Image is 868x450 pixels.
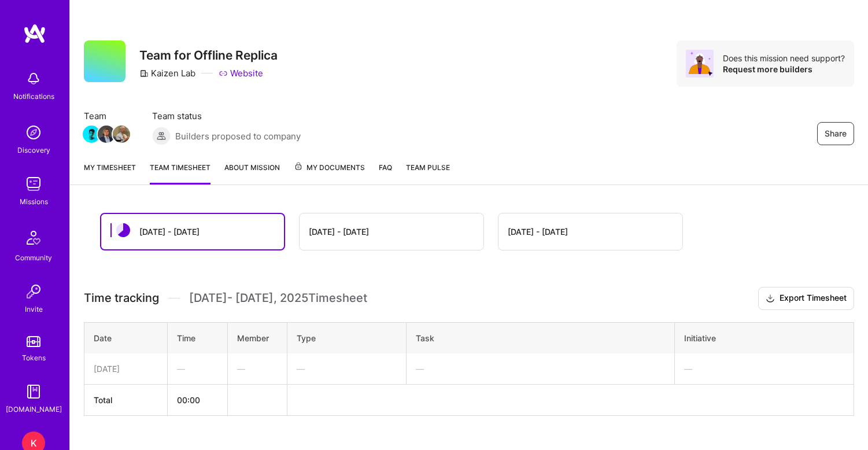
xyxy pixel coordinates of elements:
div: [DATE] [94,363,158,375]
h3: Team for Offline Replica [139,48,278,62]
th: Total [84,384,168,415]
div: [DATE] - [DATE] [309,226,369,238]
span: Time tracking [84,291,159,305]
th: Member [227,322,287,353]
span: Builders proposed to company [175,130,301,142]
img: Team Member Avatar [113,126,130,143]
div: — [684,363,844,375]
img: tokens [27,336,40,347]
img: bell [22,67,45,90]
a: Team Member Avatar [84,124,99,144]
span: [DATE] - [DATE] , 2025 Timesheet [189,291,367,305]
div: Invite [25,303,43,315]
div: — [297,363,397,375]
div: Does this mission need support? [723,53,845,64]
span: My Documents [294,161,365,174]
button: Export Timesheet [758,287,854,310]
a: Website [219,67,263,79]
img: Team Member Avatar [83,126,100,143]
img: Community [20,224,47,252]
div: Community [15,252,52,264]
img: teamwork [22,172,45,196]
a: About Mission [224,161,280,185]
th: Task [407,322,675,353]
img: status icon [116,223,130,237]
a: Team timesheet [150,161,210,185]
img: Builders proposed to company [152,127,171,145]
img: Avatar [686,50,714,78]
img: logo [23,23,46,44]
th: Type [287,322,406,353]
div: [DATE] - [DATE] [139,226,200,238]
span: Share [825,128,847,139]
i: icon CompanyGray [139,69,149,78]
button: Share [817,122,854,145]
i: icon Download [766,293,775,305]
a: Team Pulse [406,161,450,185]
img: Invite [22,280,45,303]
img: Team Member Avatar [98,126,115,143]
div: — [237,363,278,375]
a: Team Member Avatar [114,124,129,144]
div: Request more builders [723,64,845,75]
img: guide book [22,380,45,403]
div: Kaizen Lab [139,67,195,79]
div: Missions [20,196,48,208]
th: Time [168,322,227,353]
span: Team [84,110,129,122]
a: Team Member Avatar [99,124,114,144]
th: 00:00 [168,384,227,415]
a: My Documents [294,161,365,185]
img: discovery [22,121,45,144]
div: [DATE] - [DATE] [508,226,568,238]
span: Team status [152,110,301,122]
div: — [177,363,217,375]
div: — [416,363,665,375]
th: Initiative [675,322,854,353]
div: Tokens [22,352,46,364]
div: Discovery [17,144,50,156]
div: [DOMAIN_NAME] [6,403,62,415]
a: FAQ [379,161,392,185]
div: Notifications [13,90,54,102]
th: Date [84,322,168,353]
a: My timesheet [84,161,136,185]
span: Team Pulse [406,163,450,172]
